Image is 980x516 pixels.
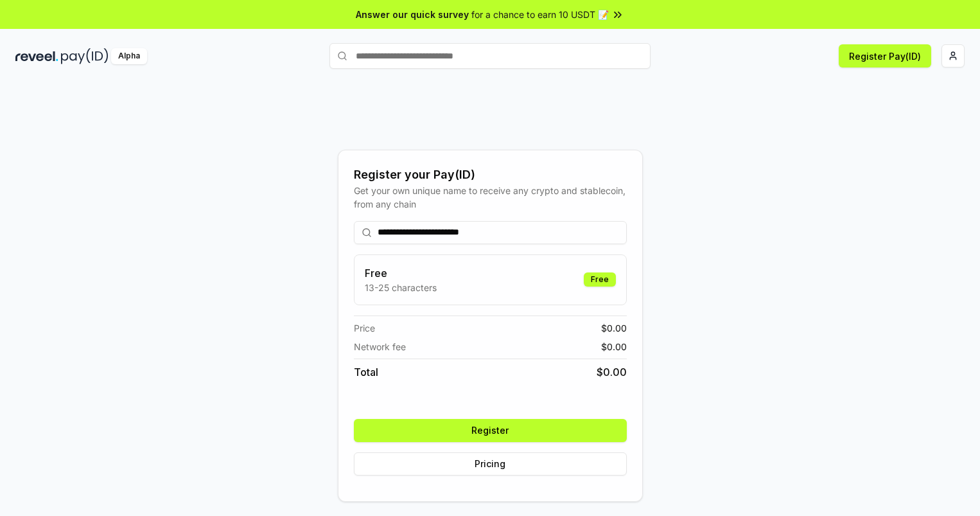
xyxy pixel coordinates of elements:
[471,8,609,21] span: for a chance to earn 10 USDT 📝
[354,166,627,184] div: Register your Pay(ID)
[61,48,109,64] img: pay_id
[839,44,931,67] button: Register Pay(ID)
[597,364,627,380] span: $ 0.00
[601,321,627,335] span: $ 0.00
[354,419,627,442] button: Register
[354,364,378,380] span: Total
[354,184,627,211] div: Get your own unique name to receive any crypto and stablecoin, from any chain
[354,340,406,353] span: Network fee
[365,281,437,294] p: 13-25 characters
[365,265,437,281] h3: Free
[584,272,616,287] div: Free
[111,48,147,64] div: Alpha
[354,321,375,335] span: Price
[354,452,627,476] button: Pricing
[356,8,469,21] span: Answer our quick survey
[15,48,58,64] img: reveel_dark
[601,340,627,353] span: $ 0.00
